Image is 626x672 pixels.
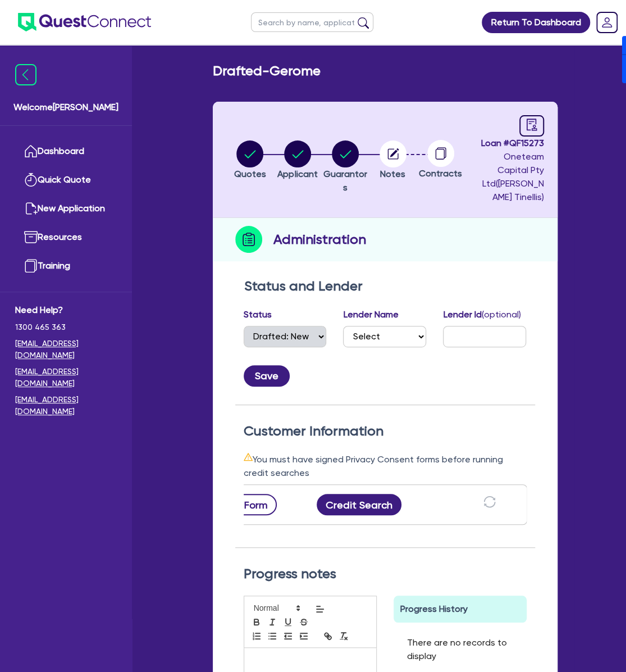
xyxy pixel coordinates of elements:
a: New Application [15,194,117,223]
h2: Administration [273,229,366,249]
label: Status [244,308,272,321]
img: icon-menu-close [15,64,36,85]
a: [EMAIL_ADDRESS][DOMAIN_NAME] [15,338,117,361]
img: step-icon [235,226,262,253]
a: audit [519,115,544,137]
img: quick-quote [24,173,38,187]
span: sync [483,496,496,508]
button: Guarantors [321,140,369,195]
button: Notes [379,140,407,181]
div: Progress History [394,596,527,623]
label: Lender Name [343,308,398,321]
input: Search by name, application ID or mobile number... [251,12,373,32]
span: Contracts [419,168,462,179]
span: Quotes [234,169,266,179]
span: Welcome [PERSON_NAME] [13,101,118,114]
span: Loan # QF15273 [480,137,543,150]
button: Quotes [233,140,266,181]
span: warning [244,452,253,461]
img: new-application [24,202,38,215]
a: [EMAIL_ADDRESS][DOMAIN_NAME] [15,394,117,417]
h2: Progress notes [244,566,527,582]
a: [EMAIL_ADDRESS][DOMAIN_NAME] [15,366,117,389]
span: audit [526,119,538,131]
span: Applicant [277,169,317,179]
span: Notes [380,169,405,179]
h2: Status and Lender [244,278,526,294]
span: Oneteam Capital Pty Ltd ( [PERSON_NAME] Tinellis ) [482,151,544,202]
h2: Customer Information [244,423,527,439]
a: Dashboard [15,137,117,166]
button: Applicant [277,140,318,181]
a: Dropdown toggle [592,8,622,37]
img: resources [24,230,38,244]
span: (optional) [481,309,520,320]
span: Guarantors [323,169,367,193]
a: Quick Quote [15,166,117,194]
img: quest-connect-logo-blue [18,13,151,31]
span: 1300 465 363 [15,321,117,333]
span: Need Help? [15,303,117,317]
a: Resources [15,223,117,252]
img: training [24,259,38,273]
div: You must have signed Privacy Consent forms before running credit searches [244,452,527,480]
a: Return To Dashboard [482,12,590,33]
button: Save [244,365,290,387]
button: Credit Search [317,494,402,515]
label: Lender Id [443,308,520,321]
h2: Drafted - Gerome [213,63,321,79]
button: sync [480,495,499,515]
a: Training [15,252,117,280]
